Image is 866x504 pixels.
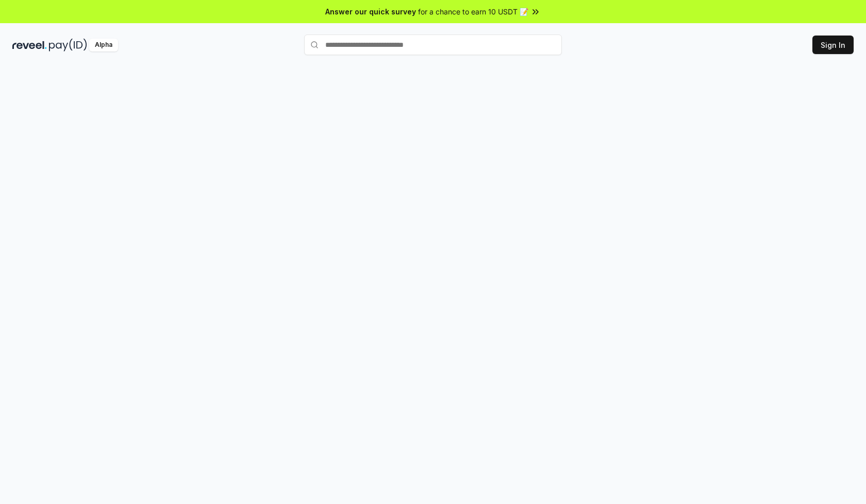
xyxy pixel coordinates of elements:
[418,6,528,17] span: for a chance to earn 10 USDT 📝
[812,36,854,54] button: Sign In
[325,6,416,17] span: Answer our quick survey
[49,39,87,51] img: pay_id
[12,39,47,51] img: reveel_dark
[89,39,118,51] div: Alpha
